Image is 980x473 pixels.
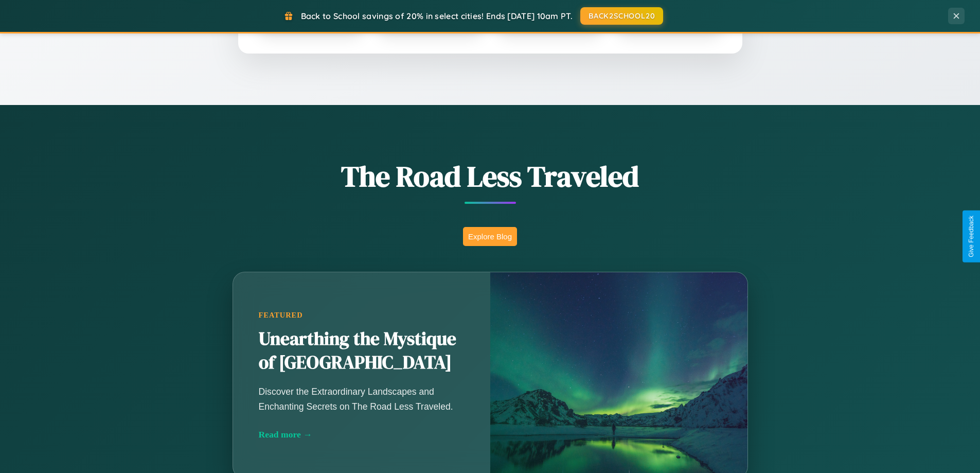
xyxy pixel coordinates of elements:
[259,311,465,320] div: Featured
[259,327,465,375] h2: Unearthing the Mystique of [GEOGRAPHIC_DATA]
[968,216,975,257] div: Give Feedback
[580,7,663,25] button: BACK2SCHOOL20
[463,227,517,246] button: Explore Blog
[301,11,573,21] span: Back to School savings of 20% in select cities! Ends [DATE] 10am PT.
[259,429,465,440] div: Read more →
[259,384,465,413] p: Discover the Extraordinary Landscapes and Enchanting Secrets on The Road Less Traveled.
[182,156,799,196] h1: The Road Less Traveled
